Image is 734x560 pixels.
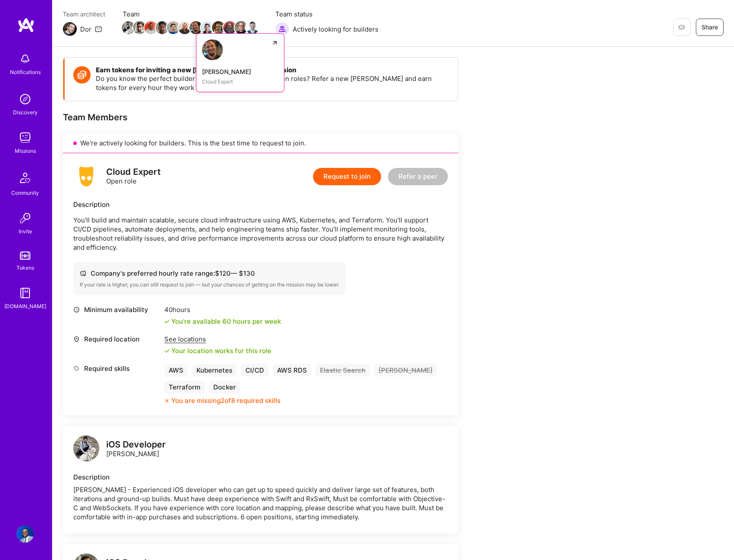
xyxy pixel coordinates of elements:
[164,381,205,393] div: Terraform
[212,21,225,34] img: Team Member Avatar
[202,77,278,86] div: Cloud Expert
[16,90,34,108] img: discovery
[73,485,448,521] div: [PERSON_NAME] - Experienced iOS developer who can get up to speed quickly and deliver large set o...
[271,39,278,46] i: icon ArrowUpRight
[202,39,223,60] img: Alex Moore
[96,74,449,92] p: Do you know the perfect builder for one or more of these open roles? Refer a new [PERSON_NAME] an...
[80,269,339,278] div: Company's preferred hourly rate range: $ 120 — $ 130
[95,26,102,32] i: icon Mail
[374,364,437,377] div: [PERSON_NAME]
[73,435,99,463] a: logo
[17,17,35,33] img: logo
[190,20,202,35] a: Team Member Avatar
[156,21,169,34] img: Team Member Avatar
[388,168,448,185] button: Refer a peer
[73,164,99,190] img: logo
[316,364,370,377] div: Elastic Search
[73,364,160,373] div: Required skills
[247,20,258,35] a: Team Member Avatar
[106,167,161,177] div: Cloud Expert
[168,20,179,35] a: Team Member Avatar
[133,21,146,34] img: Team Member Avatar
[235,21,248,34] img: Team Member Avatar
[73,336,80,342] i: icon Location
[213,20,224,35] a: Team Member Avatar
[63,10,105,19] span: Team architect
[164,398,170,403] i: icon CloseOrange
[179,20,190,35] a: Team Member Avatar
[96,66,449,74] h4: Earn tokens for inviting a new [PERSON_NAME] to this mission
[123,20,134,35] a: Team Member Avatar
[73,305,160,314] div: Minimum availability
[273,364,311,377] div: AWS RDS
[164,335,271,344] div: See locations
[19,227,32,236] div: Invite
[209,381,240,393] div: Docker
[241,364,268,377] div: CI/CD
[171,396,281,405] div: You are missing 2 of 8 required skills
[15,146,36,155] div: Missions
[123,10,258,19] span: Team
[80,281,339,288] div: If your rate is higher, you can still request to join — but your chances of getting on the missio...
[4,302,46,311] div: [DOMAIN_NAME]
[16,284,34,302] img: guide book
[122,21,135,34] img: Team Member Avatar
[106,440,166,449] div: iOS Developer
[164,364,188,377] div: AWS
[313,168,381,185] button: Request to join
[202,20,213,35] a: Team Member Avatar
[696,19,724,36] button: Share
[10,68,41,77] div: Notifications
[164,319,170,324] i: icon Check
[189,21,202,34] img: Team Member Avatar
[73,365,80,372] i: icon Tag
[63,112,458,123] div: Team Members
[63,133,458,153] div: We’re actively looking for builders. This is the best time to request to join.
[16,263,34,272] div: Tokens
[275,22,289,36] img: Actively looking for builders
[20,251,30,260] img: tokens
[73,200,448,209] div: Description
[144,21,157,34] img: Team Member Avatar
[224,20,235,35] a: Team Member Avatar
[13,108,38,117] div: Discovery
[167,21,180,34] img: Team Member Avatar
[73,335,160,344] div: Required location
[80,25,91,34] div: Dor
[106,167,161,186] div: Open role
[293,25,378,34] span: Actively looking for builders
[16,525,34,543] img: User Avatar
[11,188,39,197] div: Community
[14,525,36,543] a: User Avatar
[201,21,214,34] img: Team Member Avatar
[223,21,236,34] img: Team Member Avatar
[164,317,281,326] div: You're available 60 hours per week
[678,24,685,31] i: icon EyeClosed
[235,20,247,35] a: Team Member Avatar
[192,364,237,377] div: Kubernetes
[73,216,448,252] p: You’ll build and maintain scalable, secure cloud infrastructure using AWS, Kubernetes, and Terraf...
[16,129,34,146] img: teamwork
[196,33,284,92] a: Alex Moore[PERSON_NAME]Cloud Expert
[134,20,145,35] a: Team Member Avatar
[164,305,281,314] div: 40 hours
[73,66,91,84] img: Token icon
[73,435,99,461] img: logo
[63,22,77,36] img: Team Architect
[157,20,168,35] a: Team Member Avatar
[16,209,34,227] img: Invite
[178,21,191,34] img: Team Member Avatar
[16,50,34,68] img: bell
[145,20,157,35] a: Team Member Avatar
[246,21,259,34] img: Team Member Avatar
[15,167,36,188] img: Community
[73,473,448,482] div: Description
[202,67,278,76] div: [PERSON_NAME]
[80,270,86,277] i: icon Cash
[106,440,166,458] div: [PERSON_NAME]
[164,348,170,354] i: icon Check
[275,10,378,19] span: Team status
[164,346,271,355] div: Your location works for this role
[701,23,718,32] span: Share
[73,306,80,313] i: icon Clock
